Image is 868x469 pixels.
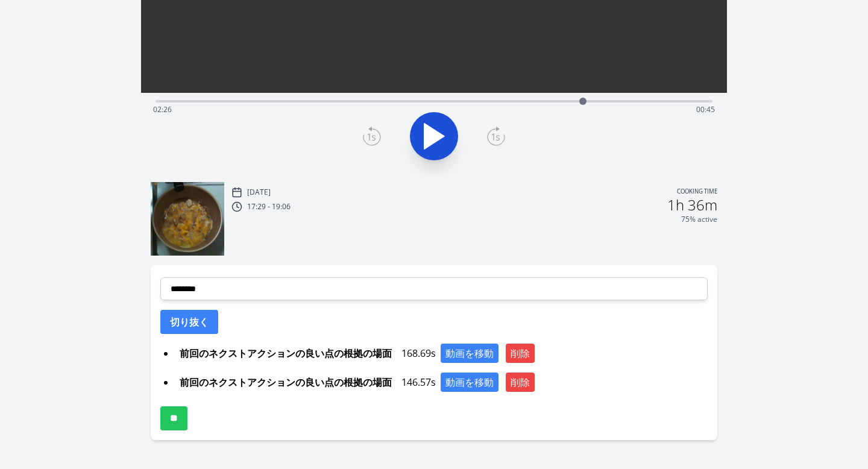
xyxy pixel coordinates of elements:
span: 前回のネクストアクションの良い点の根拠の場面 [175,344,397,363]
button: 削除 [506,373,535,392]
button: 動画を移動 [441,344,498,363]
p: 75% active [681,215,717,224]
button: 動画を移動 [441,373,498,392]
span: 前回のネクストアクションの良い点の根拠の場面 [175,373,397,392]
button: 削除 [506,344,535,363]
p: 17:29 - 19:06 [247,202,291,212]
p: [DATE] [247,187,271,197]
button: 切り抜く [160,310,218,334]
h2: 1h 36m [667,198,717,212]
span: 00:45 [696,104,715,115]
img: 250928083039_thumb.jpeg [151,182,224,256]
p: Cooking time [677,187,717,198]
span: 02:26 [153,104,172,115]
div: 146.57s [175,373,708,392]
div: 168.69s [175,344,708,363]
